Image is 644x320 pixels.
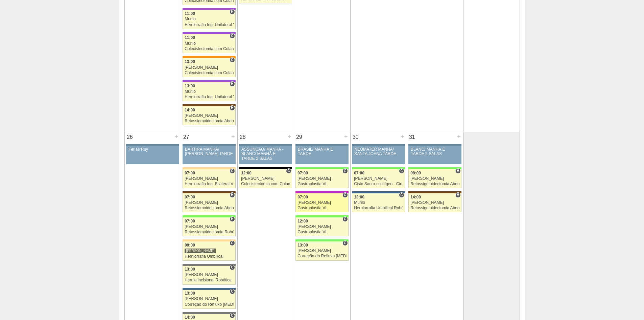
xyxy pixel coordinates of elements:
span: 14:00 [410,195,421,199]
div: Key: Brasil [295,167,348,169]
a: H 11:00 Murilo Herniorrafia Ing. Unilateral VL [183,10,235,29]
div: [PERSON_NAME] [185,225,234,229]
span: Consultório [230,313,235,318]
a: BLANC/ MANHÃ E TARDE 2 SALAS [408,146,461,164]
div: NEOMATER MANHÃ/ SANTA JOANA TARDE [354,147,403,156]
div: [PERSON_NAME] [185,248,216,253]
a: C 12:00 [PERSON_NAME] Gastroplastia VL [295,217,348,236]
div: [PERSON_NAME] [297,225,347,229]
div: Key: São Luiz - Jabaquara [183,288,235,290]
a: C 09:00 [PERSON_NAME] Herniorrafia Umbilical [183,241,235,260]
div: Key: Brasil [183,215,235,217]
span: Consultório [342,168,348,174]
div: Key: IFOR [183,32,235,34]
div: + [287,132,292,141]
div: [PERSON_NAME] [185,297,234,301]
span: Hospital [455,168,460,174]
div: BRASIL/ MANHÃ E TARDE [298,147,346,156]
div: [PERSON_NAME] [241,176,290,181]
span: 11:00 [185,35,195,40]
div: Key: Santa Joana [408,191,461,193]
div: [PERSON_NAME] [354,176,403,181]
span: Consultório [399,192,404,198]
div: 31 [407,132,418,142]
div: [PERSON_NAME] [185,273,234,277]
a: C 11:00 Murilo Colecistectomia com Colangiografia VL [183,34,235,53]
div: Herniorrafia Ing. Bilateral VL [185,182,234,186]
span: 13:00 [297,243,308,248]
a: C 12:00 [PERSON_NAME] Colecistectomia com Colangiografia VL [239,169,292,188]
div: Key: Aviso [295,144,348,146]
span: Consultório [399,168,404,174]
div: Retossigmoidectomia Robótica [185,230,234,234]
span: 11:00 [185,11,195,16]
div: [PERSON_NAME] [185,176,234,181]
div: Murilo [185,17,234,21]
span: Consultório [286,168,291,174]
div: 30 [351,132,361,142]
span: 07:00 [354,171,364,175]
div: Key: Brasil [295,239,348,241]
div: Key: Brasil [408,167,461,169]
div: Colecistectomia com Colangiografia VL [185,47,234,51]
div: Herniorrafia Umbilical Robótica [354,206,403,210]
span: Consultório [230,240,235,246]
div: Herniorrafia Umbilical [185,254,234,259]
span: Consultório [230,168,235,174]
div: Key: Aviso [352,144,405,146]
div: + [400,132,405,141]
div: [PERSON_NAME] [297,200,347,205]
span: Consultório [342,240,348,246]
a: C 07:00 [PERSON_NAME] Gastroplastia VL [295,193,348,212]
span: Consultório [230,33,235,39]
div: Key: IFOR [183,8,235,10]
span: Hospital [455,192,460,198]
div: [PERSON_NAME] [185,113,234,118]
div: ASSUNÇÃO/ MANHÃ -BLANC/ MANHÃ E TARDE 2 SALAS [241,147,290,161]
span: 13:00 [185,291,195,296]
span: Consultório [230,265,235,270]
div: BLANC/ MANHÃ E TARDE 2 SALAS [411,147,459,156]
div: 29 [294,132,305,142]
div: Key: Brasil [295,215,348,217]
span: Hospital [230,216,235,222]
a: C 07:00 [PERSON_NAME] Cisto Sacro-coccígeo - Cirurgia [352,169,405,188]
span: Consultório [342,192,348,198]
div: Key: Aviso [408,144,461,146]
div: Colecistectomia com Colangiografia VL [185,71,234,75]
span: 14:00 [185,315,195,320]
span: 13:00 [354,195,364,199]
span: 12:00 [297,219,308,223]
div: Retossigmoidectomia Abdominal VL [410,182,459,186]
div: Retossigmoidectomia Abdominal VL [185,206,234,210]
div: Key: Santa Catarina [183,264,235,266]
span: 13:00 [185,267,195,272]
div: Murilo [185,41,234,46]
div: Key: Bartira [183,239,235,241]
div: + [456,132,462,141]
div: Key: Blanc [239,167,292,169]
a: H 14:00 [PERSON_NAME] Retossigmoidectomia Abdominal VL [408,193,461,212]
span: Consultório [342,216,348,222]
div: Retossigmoidectomia Abdominal VL [185,119,234,123]
a: C 13:00 [PERSON_NAME] Hernia incisional Robótica [183,266,235,285]
div: + [174,132,180,141]
div: Key: Santa Catarina [183,312,235,314]
a: C 13:00 [PERSON_NAME] Colecistectomia com Colangiografia VL [183,58,235,77]
span: 12:00 [241,171,252,175]
a: H 08:00 [PERSON_NAME] Retossigmoidectomia Abdominal VL [408,169,461,188]
span: 09:00 [185,243,195,248]
div: Key: Santa Joana [183,191,235,193]
div: Correção do Refluxo [MEDICAL_DATA] esofágico Robótico [297,254,347,258]
div: [PERSON_NAME] [297,176,347,181]
span: Hospital [230,105,235,111]
div: Key: Bartira [183,167,235,169]
a: C 07:00 [PERSON_NAME] Herniorrafia Ing. Bilateral VL [183,169,235,188]
div: Colecistectomia com Colangiografia VL [241,182,290,186]
div: Key: IFOR [183,80,235,82]
span: 07:00 [185,195,195,199]
div: [PERSON_NAME] [297,249,347,253]
div: Murilo [185,89,234,94]
div: 28 [238,132,248,142]
div: Correção do Refluxo [MEDICAL_DATA] esofágico Robótico [185,302,234,307]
